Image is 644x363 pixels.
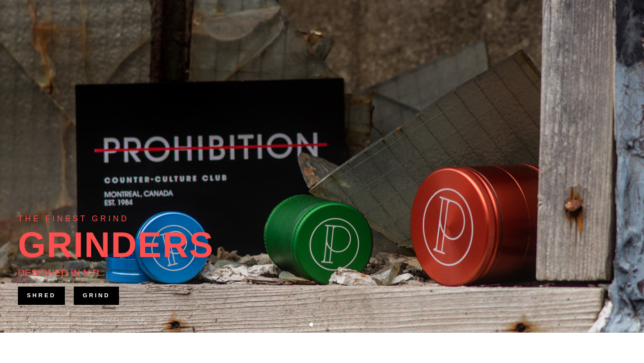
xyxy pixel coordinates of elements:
button: 3 [325,323,329,328]
button: 1 [309,323,314,327]
button: 4 [332,323,336,328]
a: GRIND [74,287,119,304]
button: 2 [318,323,322,328]
div: THE FINEST GRIND [18,212,129,225]
div: DESIGNED IN MTL. [18,265,105,280]
div: GRINDERS [18,227,214,263]
a: SHRED [18,287,65,304]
